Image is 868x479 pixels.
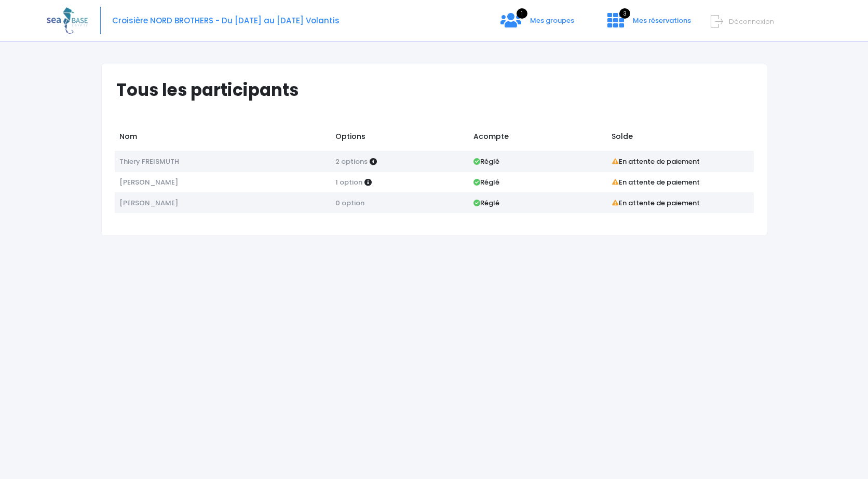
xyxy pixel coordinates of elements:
[530,16,574,25] span: Mes groupes
[119,177,178,187] span: [PERSON_NAME]
[612,177,700,187] strong: En attente de paiement
[607,126,754,151] td: Solde
[612,198,700,208] strong: En attente de paiement
[335,198,364,208] span: 0 option
[119,198,178,208] span: [PERSON_NAME]
[112,15,340,26] span: Croisière NORD BROTHERS - Du [DATE] au [DATE] Volantis
[473,157,499,166] strong: Réglé
[729,17,774,26] span: Déconnexion
[469,126,607,151] td: Acompte
[612,157,700,166] strong: En attente de paiement
[335,177,362,187] span: 1 option
[116,80,762,100] h1: Tous les participants
[473,198,499,208] strong: Réglé
[335,157,368,166] span: 2 options
[119,157,179,166] span: Thiery FREISMUTH
[115,126,331,151] td: Nom
[619,8,630,19] span: 3
[517,8,527,19] span: 1
[473,177,499,187] strong: Réglé
[492,19,582,29] a: 1 Mes groupes
[330,126,468,151] td: Options
[633,16,691,25] span: Mes réservations
[599,19,697,29] a: 3 Mes réservations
